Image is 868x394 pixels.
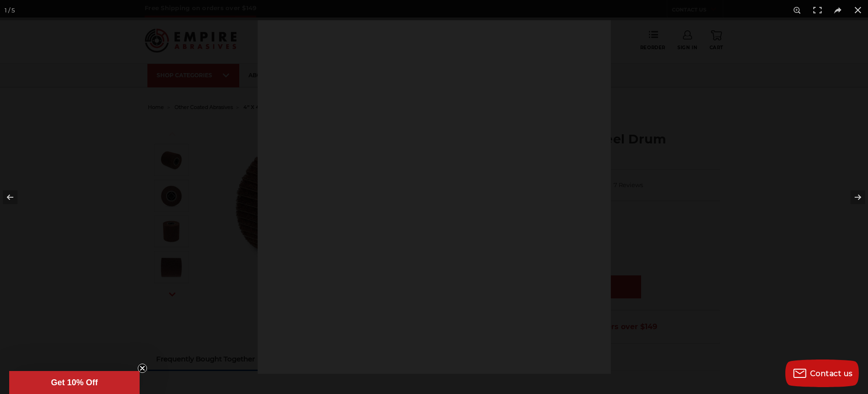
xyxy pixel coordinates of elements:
[810,369,853,378] span: Contact us
[9,371,140,394] div: Get 10% OffClose teaser
[836,174,868,220] button: Next (arrow right)
[785,360,859,387] button: Contact us
[51,378,98,387] span: Get 10% Off
[138,364,147,373] button: Close teaser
